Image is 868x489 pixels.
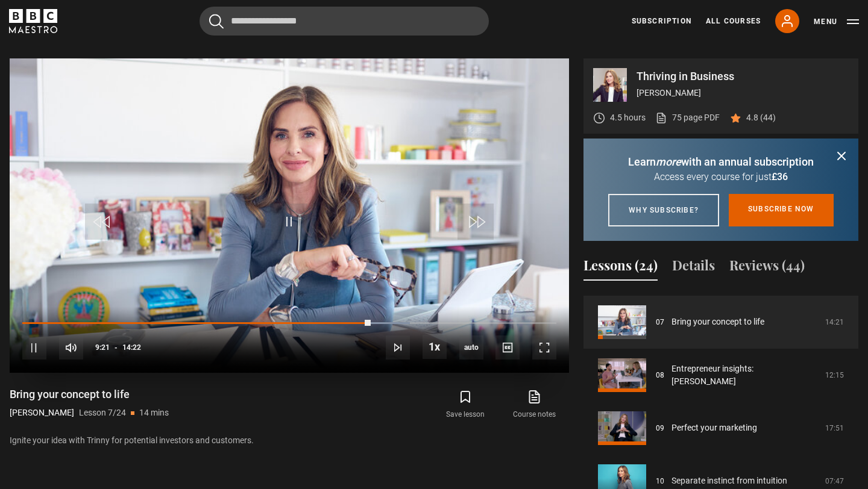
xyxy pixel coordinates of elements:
span: £36 [772,171,788,182]
button: Submit the search query [209,14,224,29]
button: Details [672,255,715,281]
a: Course notes [500,387,569,422]
span: - [115,343,118,352]
p: Ignite your idea with Trinny for potential investors and customers. [10,434,569,447]
button: Lessons (24) [583,255,658,281]
p: 4.8 (44) [746,111,776,124]
span: auto [459,335,483,360]
p: Learn with an annual subscription [598,154,844,170]
a: Why subscribe? [608,194,719,226]
button: Pause [22,335,46,360]
button: Captions [495,335,520,360]
p: [PERSON_NAME] [10,406,74,419]
button: Reviews (44) [729,255,805,281]
a: Separate instinct from intuition [671,475,787,487]
button: Fullscreen [532,335,556,360]
a: All Courses [706,16,761,26]
a: Bring your concept to life [671,316,764,328]
p: 4.5 hours [610,111,646,124]
i: more [656,155,681,168]
div: Progress Bar [22,322,556,325]
span: 14:22 [122,337,141,358]
p: Thriving in Business [637,71,849,82]
button: Playback Rate [423,335,447,359]
input: Search [200,7,489,36]
button: Save lesson [431,387,500,422]
button: Mute [59,335,83,360]
svg: BBC Maestro [9,9,57,33]
a: Entrepreneur insights: [PERSON_NAME] [671,363,818,388]
a: Subscription [632,16,691,26]
button: Next Lesson [386,335,410,360]
span: 9:21 [95,337,110,358]
a: Subscribe now [729,194,834,226]
a: Perfect your marketing [671,422,757,434]
p: Lesson 7/24 [79,406,126,419]
h1: Bring your concept to life [10,387,169,402]
div: Current quality: 720p [459,335,483,360]
video-js: Video Player [10,58,569,373]
p: [PERSON_NAME] [637,87,849,99]
a: 75 page PDF [655,111,720,124]
p: 14 mins [139,406,169,419]
button: Toggle navigation [814,16,859,28]
p: Access every course for just [598,170,844,184]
